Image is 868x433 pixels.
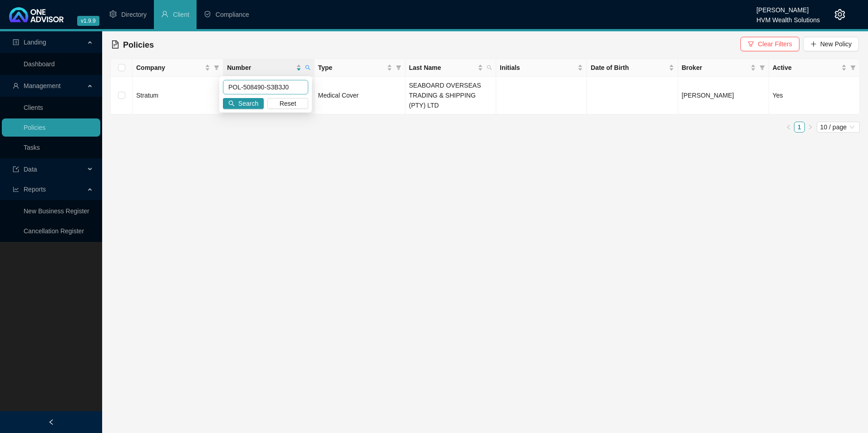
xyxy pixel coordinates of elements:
[850,65,856,70] span: filter
[485,61,494,74] span: search
[24,227,84,235] a: Cancellation Register
[13,186,19,192] span: line-chart
[682,92,734,99] span: [PERSON_NAME]
[24,39,46,46] span: Landing
[758,39,792,49] span: Clear Filters
[227,63,294,73] span: Number
[783,122,794,133] button: left
[280,98,296,108] span: Reset
[214,65,219,70] span: filter
[305,65,311,70] span: search
[786,124,791,130] span: left
[805,122,816,133] button: right
[682,63,749,73] span: Broker
[500,63,576,73] span: Initials
[487,65,492,70] span: search
[204,10,211,18] span: safety
[228,100,235,107] span: search
[756,2,820,12] div: [PERSON_NAME]
[223,80,308,94] input: Search Number
[136,92,158,99] span: Stratum
[48,419,54,425] span: left
[769,77,860,114] td: Yes
[315,59,405,77] th: Type
[394,61,403,74] span: filter
[24,166,37,173] span: Data
[783,122,794,133] li: Previous Page
[24,82,61,89] span: Management
[318,63,385,73] span: Type
[13,39,19,45] span: profile
[587,59,678,77] th: Date of Birth
[740,37,799,51] button: Clear Filters
[9,7,64,22] img: 2df55531c6924b55f21c4cf5d4484680-logo-light.svg
[773,63,839,73] span: Active
[810,41,817,47] span: plus
[238,98,258,108] span: Search
[303,61,312,74] span: search
[212,61,221,74] span: filter
[756,12,820,22] div: HVM Wealth Solutions
[216,11,249,18] span: Compliance
[820,122,856,132] span: 10 / page
[758,61,767,74] span: filter
[405,59,496,77] th: Last Name
[678,59,769,77] th: Broker
[123,40,154,49] span: Policies
[848,61,858,74] span: filter
[759,65,765,70] span: filter
[121,11,147,18] span: Directory
[24,207,89,215] a: New Business Register
[13,83,19,89] span: user
[173,11,189,18] span: Client
[109,10,117,18] span: setting
[409,63,476,73] span: Last Name
[267,98,308,109] button: Reset
[396,65,401,70] span: filter
[820,39,852,49] span: New Policy
[591,63,666,73] span: Date of Birth
[161,10,168,18] span: user
[803,37,859,51] button: New Policy
[77,16,99,26] span: v1.9.9
[136,63,203,73] span: Company
[748,41,754,47] span: filter
[318,92,359,99] span: Medical Cover
[223,98,264,109] button: Search
[834,9,845,20] span: setting
[405,77,496,114] td: SEABOARD OVERSEAS TRADING & SHIPPING (PTY) LTD
[133,59,223,77] th: Company
[24,144,40,151] a: Tasks
[24,124,45,131] a: Policies
[794,122,805,133] li: 1
[24,60,55,68] a: Dashboard
[24,186,46,193] span: Reports
[794,122,804,132] a: 1
[808,124,813,130] span: right
[111,40,119,49] span: file-text
[805,122,816,133] li: Next Page
[24,104,43,111] a: Clients
[13,166,19,172] span: import
[817,122,860,133] div: Page Size
[496,59,587,77] th: Initials
[769,59,860,77] th: Active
